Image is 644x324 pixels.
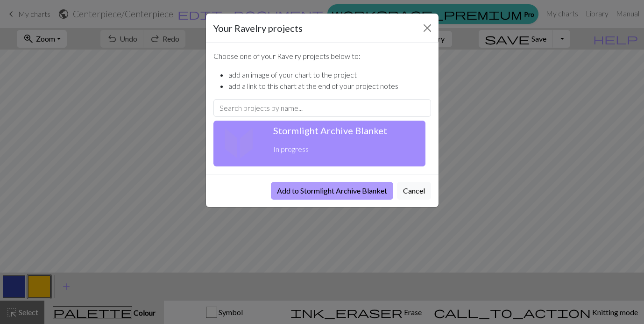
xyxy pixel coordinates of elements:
li: add a link to this chart at the end of your project notes [228,80,431,92]
h5: Your Ravelry projects [213,21,303,35]
p: Choose one of your Ravelry projects below to: [213,50,431,62]
button: Close [420,21,435,36]
button: Cancel [397,182,431,200]
input: Search projects by name... [213,99,431,117]
li: add an image of your chart to the project [228,69,431,80]
button: Add to Stormlight Archive Blanket [271,182,393,200]
p: In progress [273,144,418,155]
h5: Stormlight Archive Blanket ️ [273,125,418,136]
img: Project thumbnail [221,125,256,160]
